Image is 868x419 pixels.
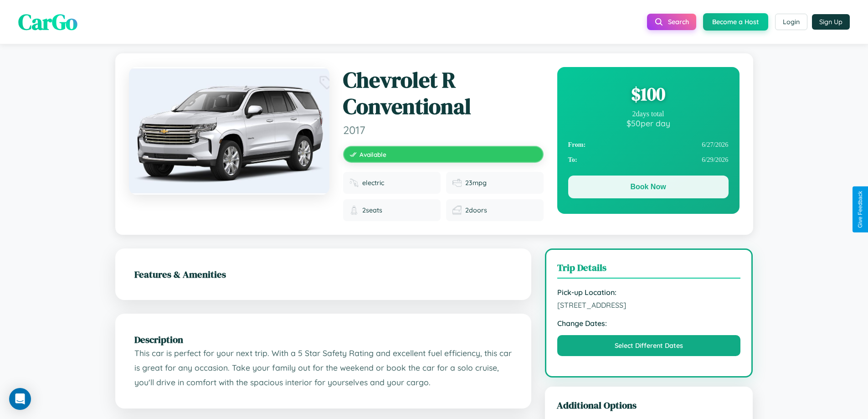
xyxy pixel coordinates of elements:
div: 6 / 27 / 2026 [568,137,729,152]
strong: To: [568,156,577,164]
button: Book Now [568,176,729,198]
h2: Description [134,333,512,346]
p: This car is perfect for your next trip. With a 5 Star Safety Rating and excellent fuel efficiency... [134,346,512,389]
span: Available [360,150,386,158]
span: electric [362,179,384,187]
h1: Chevrolet R Conventional [343,67,544,119]
img: Seats [349,206,359,215]
h3: Additional Options [557,398,741,412]
strong: From: [568,141,586,149]
span: 2 doors [465,206,487,214]
div: $ 50 per day [568,118,729,128]
button: Login [775,14,807,30]
div: Open Intercom Messenger [9,388,31,410]
span: 2017 [343,123,544,137]
button: Become a Host [703,13,768,31]
button: Select Different Dates [557,335,741,356]
div: 2 days total [568,110,729,118]
button: Sign Up [812,14,850,30]
strong: Pick-up Location: [557,288,741,297]
img: Fuel type [349,178,359,187]
h2: Features & Amenities [134,268,512,281]
img: Fuel efficiency [452,178,462,187]
strong: Change Dates: [557,319,741,328]
span: CarGo [18,7,77,37]
span: Search [668,18,689,26]
span: [STREET_ADDRESS] [557,300,741,310]
div: Give Feedback [857,191,863,228]
div: 6 / 29 / 2026 [568,152,729,167]
h3: Trip Details [557,261,741,279]
button: Search [647,14,696,30]
img: Doors [452,206,462,215]
span: 23 mpg [465,179,487,187]
span: 2 seats [362,206,382,214]
img: Chevrolet R Conventional 2017 [129,67,329,195]
div: $ 100 [568,82,729,106]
